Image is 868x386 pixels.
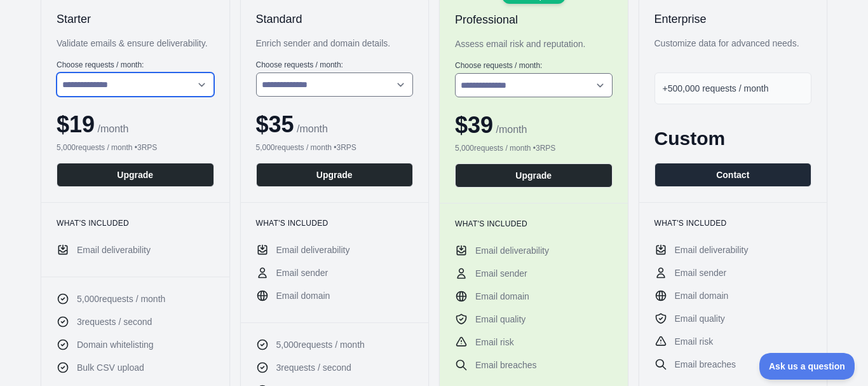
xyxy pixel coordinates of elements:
[759,353,855,380] iframe: Toggle Customer Support
[654,218,812,228] h3: What's included
[256,218,414,228] h3: What's included
[276,244,350,256] span: Email deliverability
[475,244,549,257] span: Email deliverability
[475,267,527,280] span: Email sender
[276,266,329,279] span: Email sender
[455,219,613,229] h3: What's included
[675,266,727,279] span: Email sender
[675,244,749,256] span: Email deliverability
